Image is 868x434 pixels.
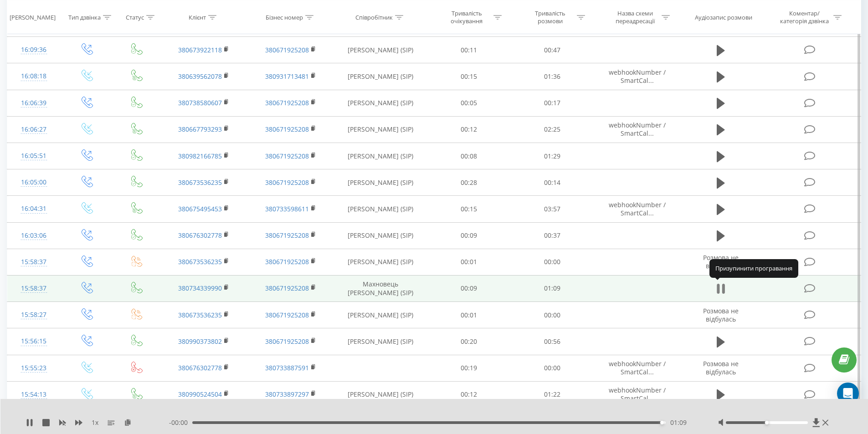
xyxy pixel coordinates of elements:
[178,46,222,54] a: 380673922118
[334,63,427,90] td: [PERSON_NAME] (SIP)
[837,383,859,404] div: Open Intercom Messenger
[92,418,98,427] span: 1 x
[511,302,594,328] td: 00:00
[68,13,101,21] div: Тип дзвінка
[265,390,309,398] a: 380733897297
[178,204,222,213] a: 380675495453
[703,253,739,270] span: Розмова не відбулась
[427,90,511,116] td: 00:05
[609,200,666,217] span: webhookNumber / SmartCal...
[670,418,687,427] span: 01:09
[609,68,666,85] span: webhookNumber / SmartCal...
[178,284,222,292] a: 380734339990
[709,259,798,277] div: Призупинити програвання
[178,390,222,398] a: 380990524504
[511,275,594,301] td: 01:09
[265,257,309,266] a: 380671925208
[427,116,511,143] td: 00:12
[511,37,594,63] td: 00:47
[427,355,511,381] td: 00:19
[511,90,594,116] td: 00:17
[16,253,51,271] div: 15:58:37
[427,196,511,222] td: 00:15
[334,143,427,169] td: [PERSON_NAME] (SIP)
[427,63,511,90] td: 00:15
[334,249,427,275] td: [PERSON_NAME] (SIP)
[427,143,511,169] td: 00:08
[334,302,427,328] td: [PERSON_NAME] (SIP)
[16,386,51,403] div: 15:54:13
[442,10,491,25] div: Тривалість очікування
[178,98,222,107] a: 380738580607
[526,10,575,25] div: Тривалість розмови
[178,152,222,160] a: 380982166785
[511,116,594,143] td: 02:25
[334,381,427,408] td: [PERSON_NAME] (SIP)
[265,284,309,292] a: 380671925208
[427,328,511,355] td: 00:20
[16,94,51,112] div: 16:06:39
[427,37,511,63] td: 00:11
[126,13,144,21] div: Статус
[10,13,56,21] div: [PERSON_NAME]
[16,147,51,165] div: 16:05:51
[334,116,427,143] td: [PERSON_NAME] (SIP)
[265,152,309,160] a: 380671925208
[265,46,309,54] a: 380671925208
[427,169,511,196] td: 00:28
[178,337,222,346] a: 380990373802
[16,67,51,85] div: 16:08:18
[178,311,222,319] a: 380673536235
[178,72,222,81] a: 380639562078
[265,98,309,107] a: 380671925208
[334,90,427,116] td: [PERSON_NAME] (SIP)
[169,418,192,427] span: - 00:00
[609,386,666,403] span: webhookNumber / SmartCal...
[511,196,594,222] td: 03:57
[334,222,427,249] td: [PERSON_NAME] (SIP)
[265,204,309,213] a: 380733598611
[695,13,752,21] div: Аудіозапис розмови
[660,421,663,424] div: Accessibility label
[334,275,427,301] td: Махновець [PERSON_NAME] (SIP)
[265,72,309,81] a: 380931713481
[16,332,51,350] div: 15:56:15
[511,169,594,196] td: 00:14
[765,421,769,424] div: Accessibility label
[16,306,51,324] div: 15:58:27
[511,63,594,90] td: 01:36
[178,125,222,133] a: 380667793293
[16,200,51,218] div: 16:04:31
[427,302,511,328] td: 00:01
[511,355,594,381] td: 00:00
[265,125,309,133] a: 380671925208
[511,143,594,169] td: 01:29
[511,381,594,408] td: 01:22
[427,222,511,249] td: 00:09
[16,280,51,297] div: 15:58:37
[334,196,427,222] td: [PERSON_NAME] (SIP)
[778,10,831,25] div: Коментар/категорія дзвінка
[609,121,666,138] span: webhookNumber / SmartCal...
[334,169,427,196] td: [PERSON_NAME] (SIP)
[609,359,666,376] span: webhookNumber / SmartCal...
[266,13,303,21] div: Бізнес номер
[16,121,51,138] div: 16:06:27
[427,275,511,301] td: 00:09
[265,337,309,346] a: 380671925208
[703,359,739,376] span: Розмова не відбулась
[427,381,511,408] td: 00:12
[265,178,309,187] a: 380671925208
[178,363,222,372] a: 380676302778
[511,249,594,275] td: 00:00
[178,257,222,266] a: 380673536235
[178,231,222,240] a: 380676302778
[355,13,393,21] div: Співробітник
[16,41,51,59] div: 16:09:36
[427,249,511,275] td: 00:01
[511,222,594,249] td: 00:37
[178,178,222,187] a: 380673536235
[265,363,309,372] a: 380733887591
[703,306,739,323] span: Розмова не відбулась
[189,13,206,21] div: Клієнт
